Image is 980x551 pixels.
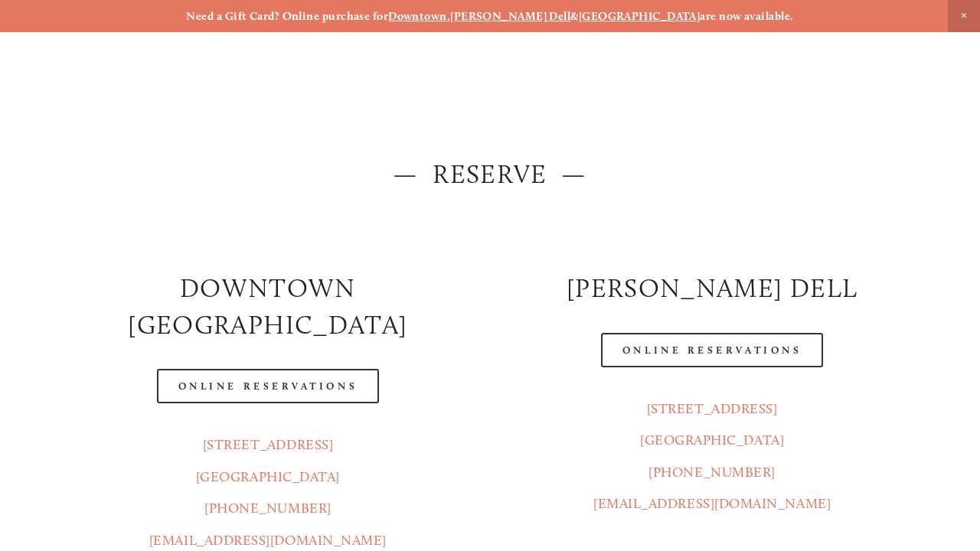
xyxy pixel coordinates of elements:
[648,464,776,481] a: [PHONE_NUMBER]
[450,9,570,23] a: [PERSON_NAME] Dell
[388,9,447,23] a: Downtown
[593,495,831,512] a: [EMAIL_ADDRESS][DOMAIN_NAME]
[59,270,477,343] h2: Downtown [GEOGRAPHIC_DATA]
[700,9,793,23] strong: are now available.
[196,468,340,485] a: [GEOGRAPHIC_DATA]
[149,532,387,549] a: [EMAIL_ADDRESS][DOMAIN_NAME]
[204,500,332,517] a: [PHONE_NUMBER]
[640,432,784,448] a: [GEOGRAPHIC_DATA]
[203,436,334,453] a: [STREET_ADDRESS]
[447,9,450,23] strong: ,
[601,333,823,367] a: Online Reservations
[157,369,379,403] a: Online Reservations
[647,400,778,417] a: [STREET_ADDRESS]
[570,9,578,23] strong: &
[579,9,701,23] a: [GEOGRAPHIC_DATA]
[186,9,388,23] strong: Need a Gift Card? Online purchase for
[59,156,921,193] h2: — Reserve —
[503,270,921,307] h2: [PERSON_NAME] DELL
